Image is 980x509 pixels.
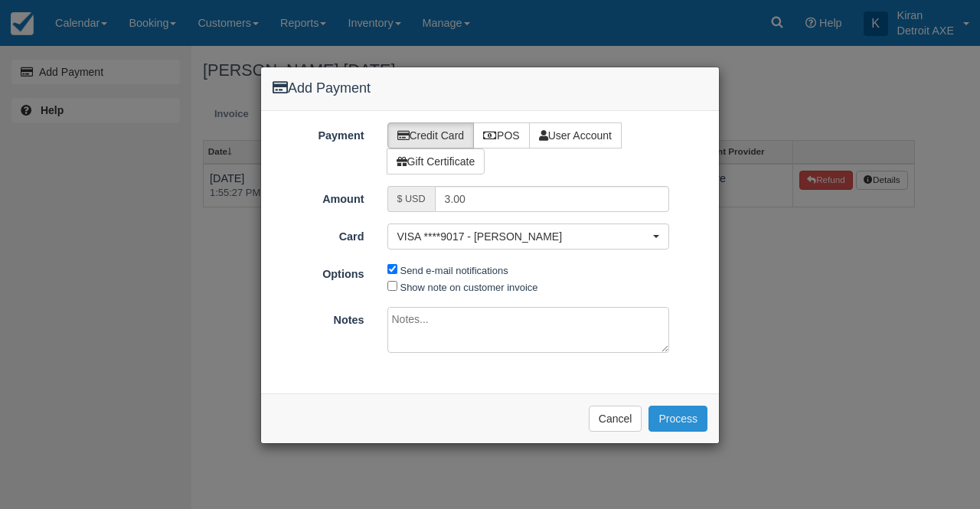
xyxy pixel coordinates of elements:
[261,224,376,245] label: Card
[387,122,475,148] label: Credit Card
[397,229,650,244] span: VISA ****9017 - [PERSON_NAME]
[400,282,538,293] label: Show note on customer invoice
[261,261,376,282] label: Options
[397,194,426,204] small: $ USD
[261,186,376,207] label: Amount
[261,307,376,328] label: Notes
[589,406,642,432] button: Cancel
[529,122,622,148] label: User Account
[400,265,508,276] label: Send e-mail notifications
[648,406,707,432] button: Process
[273,79,707,99] h4: Add Payment
[261,122,376,144] label: Payment
[473,122,530,148] label: POS
[387,224,670,250] button: VISA ****9017 - [PERSON_NAME]
[387,148,485,175] label: Gift Certificate
[435,186,670,212] input: Valid amount required.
